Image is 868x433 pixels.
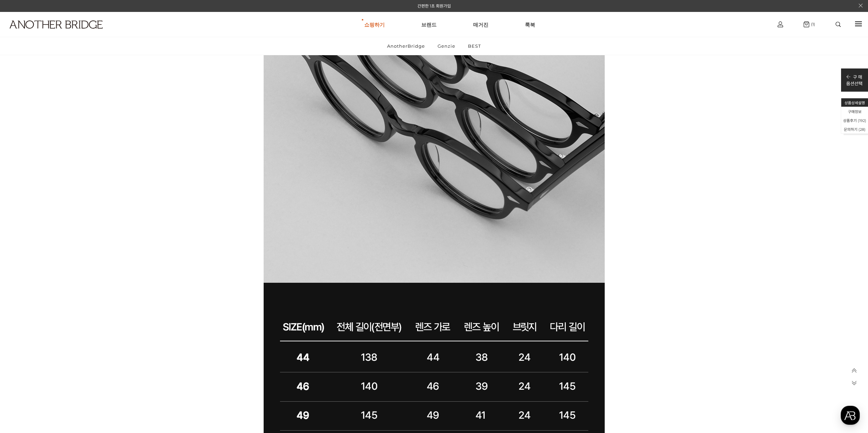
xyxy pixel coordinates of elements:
[804,21,809,27] img: cart
[381,37,431,55] a: AnotherBridge
[421,12,437,37] a: 브랜드
[2,216,45,233] a: 홈
[88,216,131,233] a: 설정
[836,22,841,27] img: search
[364,12,385,37] a: 쇼핑하기
[417,3,451,9] a: 간편한 1초 회원가입
[846,80,863,87] p: 옵션선택
[45,216,88,233] a: 대화
[525,12,535,37] a: 룩북
[3,20,134,45] a: logo
[778,21,783,27] img: cart
[804,21,815,27] a: (1)
[859,118,865,123] span: 192
[21,226,26,232] span: 홈
[10,20,103,29] img: logo
[473,12,488,37] a: 매거진
[846,74,863,80] p: 구 매
[462,37,487,55] a: BEST
[62,227,71,232] span: 대화
[432,37,461,55] a: Genzie
[105,226,114,232] span: 설정
[809,22,815,27] span: (1)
